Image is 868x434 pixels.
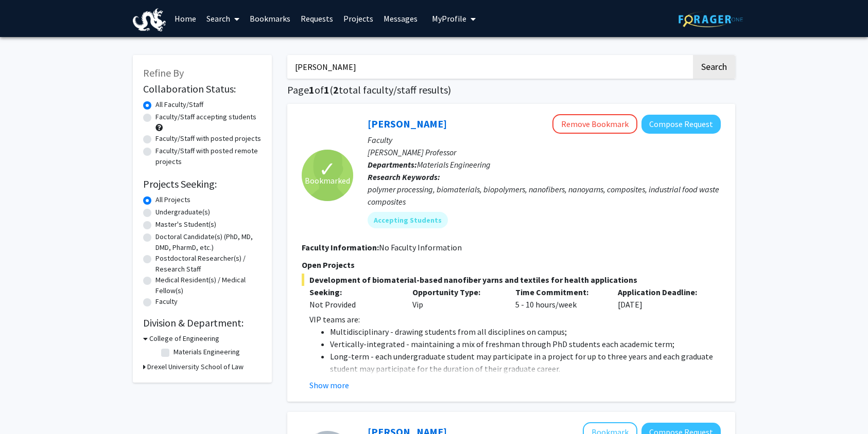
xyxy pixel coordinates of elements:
[245,1,296,37] a: Bookmarks
[379,242,462,252] span: No Faculty Information
[432,13,466,24] span: My Profile
[405,286,508,311] div: Vip
[641,115,721,134] button: Compose Request to Caroline Schauer
[155,207,210,218] label: Undergraduate(s)
[155,146,262,167] label: Faculty/Staff with posted remote projects
[155,231,262,253] label: Doctoral Candidate(s) (PhD, MD, DMD, PharmD, etc.)
[368,134,721,146] p: Faculty
[169,1,201,37] a: Home
[296,1,338,37] a: Requests
[368,212,448,228] mat-chip: Accepting Students
[149,333,219,344] h3: College of Engineering
[143,83,262,95] h2: Collaboration Status:
[309,313,721,325] p: VIP teams are:
[330,350,721,375] li: Long-term - each undergraduate student may participate in a project for up to three years and eac...
[155,133,261,144] label: Faculty/Staff with posted projects
[368,159,417,170] b: Departments:
[693,55,735,79] button: Search
[155,296,178,307] label: Faculty
[201,1,245,37] a: Search
[302,274,721,286] span: Development of biomaterial-based nanofiber yarns and textiles for health applications
[305,174,350,187] span: Bookmarked
[378,1,423,37] a: Messages
[147,361,244,372] h3: Drexel University School of Law
[319,164,336,174] span: ✓
[610,286,713,311] div: [DATE]
[155,219,216,230] label: Master's Student(s)
[309,286,397,298] p: Seeking:
[324,83,329,96] span: 1
[338,1,378,37] a: Projects
[412,286,500,298] p: Opportunity Type:
[368,183,721,208] div: polymer processing, biomaterials, biopolymers, nanofibers, nanoyarns, composites, industrial food...
[155,112,256,122] label: Faculty/Staff accepting students
[155,99,203,110] label: All Faculty/Staff
[8,388,44,426] iframe: Chat
[309,83,315,96] span: 1
[515,286,603,298] p: Time Commitment:
[155,253,262,275] label: Postdoctoral Researcher(s) / Research Staff
[368,146,721,158] p: [PERSON_NAME] Professor
[143,317,262,329] h2: Division & Department:
[330,325,721,338] li: Multidisciplinary - drawing students from all disciplines on campus;
[368,172,440,182] b: Research Keywords:
[417,159,491,170] span: Materials Engineering
[309,379,349,391] button: Show more
[155,275,262,296] label: Medical Resident(s) / Medical Fellow(s)
[133,8,166,31] img: Drexel University Logo
[287,55,691,79] input: Search Keywords
[302,242,379,252] b: Faculty Information:
[679,11,743,27] img: ForagerOne Logo
[368,117,447,130] a: [PERSON_NAME]
[508,286,611,311] div: 5 - 10 hours/week
[330,338,721,350] li: Vertically-integrated - maintaining a mix of freshman through PhD students each academic term;
[618,286,705,298] p: Application Deadline:
[287,84,735,96] h1: Page of ( total faculty/staff results)
[552,114,637,134] button: Remove Bookmark
[309,298,397,311] div: Not Provided
[302,259,721,271] p: Open Projects
[333,83,339,96] span: 2
[143,178,262,190] h2: Projects Seeking:
[155,194,190,205] label: All Projects
[143,66,184,79] span: Refine By
[173,347,240,357] label: Materials Engineering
